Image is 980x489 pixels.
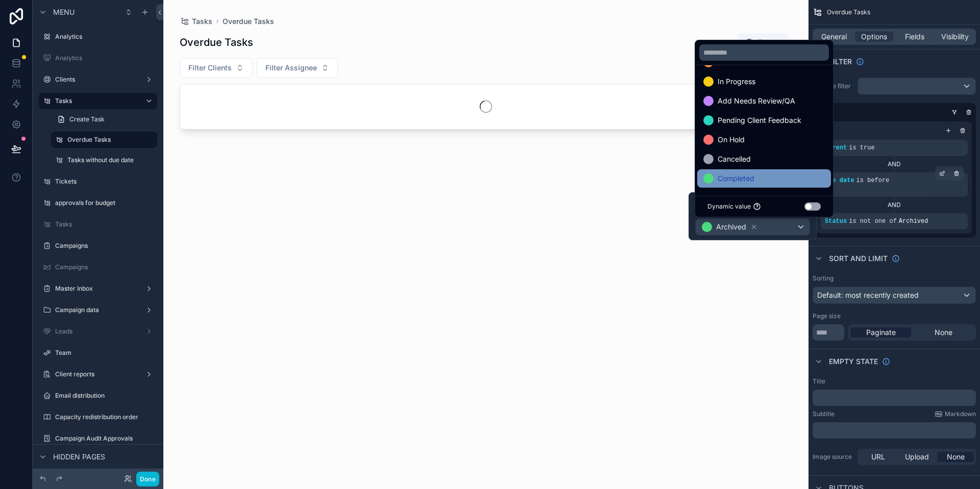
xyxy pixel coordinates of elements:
span: On Hold [718,134,745,146]
a: Tickets [39,173,157,190]
span: Archived [716,222,746,232]
a: Overdue Tasks [51,132,157,148]
span: is true [849,144,874,151]
a: Tasks [39,216,157,233]
span: Pending Client Feedback [718,114,801,126]
label: Email distribution [55,392,155,400]
a: Campaigns [39,238,157,254]
span: Overdue Tasks [827,8,870,16]
label: Overdue Tasks [67,136,151,144]
label: Clients [55,75,141,84]
a: Client reports [39,366,157,382]
a: Campaign Audit Approvals [39,430,157,447]
span: URL [871,452,885,462]
a: Analytics [39,29,157,45]
div: AND [821,201,968,209]
label: Team [55,349,155,357]
a: Campaigns [39,259,157,275]
span: is before [856,177,890,184]
div: scrollable content [813,390,976,406]
span: Parent [825,144,847,151]
span: Options [861,32,887,42]
span: Archived [899,218,928,225]
a: Markdown [935,410,976,418]
label: Image source [813,453,853,461]
a: Team [39,345,157,361]
span: Markdown [945,410,976,418]
span: Status [825,218,847,225]
span: General [821,32,847,42]
label: Page size [813,312,841,320]
span: Sort And Limit [829,253,888,264]
a: Email distribution [39,388,157,404]
span: Due date [825,177,854,184]
span: In Progress [718,75,755,88]
span: Create Task [69,115,105,123]
span: Paginate [866,327,896,338]
span: Dynamic value [707,202,751,211]
a: Leads [39,323,157,340]
label: Campaign data [55,306,141,314]
span: Default: most recently created [817,291,919,299]
span: is not one of [849,218,897,225]
span: Visibility [941,32,969,42]
label: Title [813,377,825,385]
button: Default: most recently created [813,287,976,304]
div: scrollable content [813,422,976,439]
span: Completed [718,172,754,185]
span: Empty state [829,356,878,367]
label: Master Inbox [55,285,141,293]
span: Hidden pages [53,452,105,462]
label: Client reports [55,370,141,378]
label: Tickets [55,177,155,186]
label: Campaigns [55,242,155,250]
div: AND [821,160,968,168]
span: Menu [53,7,75,17]
label: Campaign Audit Approvals [55,434,155,443]
label: Subtitle [813,410,835,418]
span: Add Needs Review/QA [718,95,795,107]
label: Sorting [813,274,834,282]
label: Tasks [55,220,155,228]
span: Upload [905,452,929,462]
label: approvals for budget [55,199,155,207]
span: Fields [905,32,924,42]
a: Create Task [51,111,157,127]
a: Clients [39,71,157,88]
a: Analytics [39,50,157,66]
a: Capacity redistribution order [39,409,157,425]
span: None [947,452,965,462]
label: Tasks without due date [67,156,155,164]
label: Campaigns [55,263,155,271]
a: approvals for budget [39,195,157,211]
a: Campaign data [39,302,157,318]
a: Master Inbox [39,280,157,297]
a: Tasks [39,93,157,109]
span: Cancelled [718,153,751,165]
label: Tasks [55,97,137,105]
label: Analytics [55,54,155,62]
a: Tasks without due date [51,152,157,168]
button: Done [136,472,159,486]
label: Capacity redistribution order [55,413,155,421]
span: None [935,327,952,338]
label: Leads [55,327,141,336]
span: Filter [829,57,852,67]
button: Archived [695,218,810,236]
label: Analytics [55,33,155,41]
